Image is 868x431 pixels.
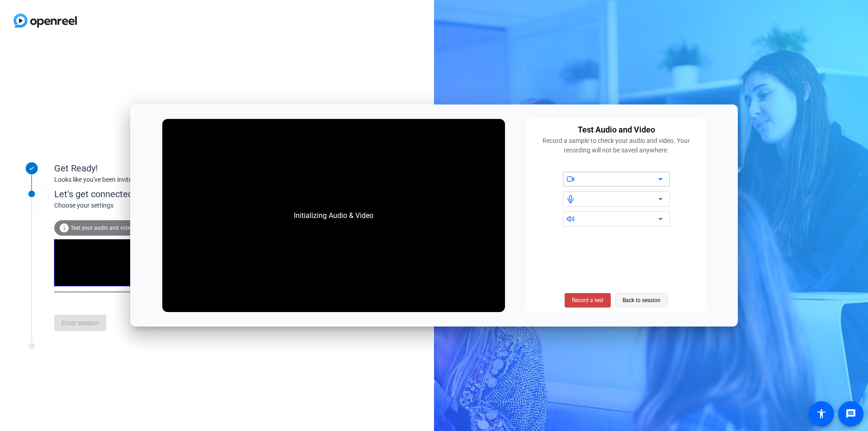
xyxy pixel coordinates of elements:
[54,201,254,210] div: Choose your settings
[578,123,655,136] div: Test Audio and Video
[845,408,856,419] mat-icon: message
[615,293,668,308] button: Back to session
[285,201,382,230] div: Initializing Audio & Video
[565,293,611,308] button: Record a test
[623,292,660,309] span: Back to session
[572,296,604,304] span: Record a test
[54,161,235,175] div: Get Ready!
[816,408,827,419] mat-icon: accessibility
[54,187,254,201] div: Let's get connected.
[59,223,70,233] mat-icon: info
[54,175,235,185] div: Looks like you've been invited to join
[71,225,133,231] span: Test your audio and video
[531,136,701,155] div: Record a sample to check your audio and video. Your recording will not be saved anywhere.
